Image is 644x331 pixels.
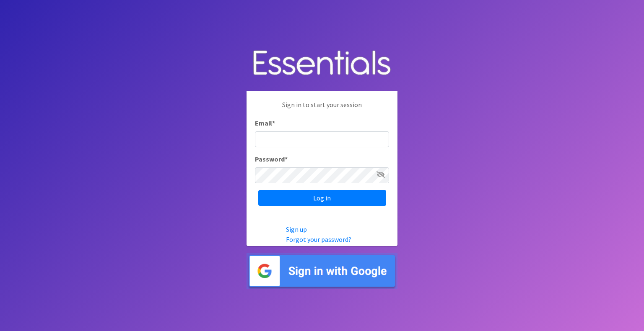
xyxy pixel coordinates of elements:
[255,100,389,118] p: Sign in to start your session
[247,253,397,289] img: Sign in with Google
[272,119,275,127] abbr: required
[255,118,275,128] label: Email
[286,235,351,244] a: Forgot your password?
[258,190,386,206] input: Log in
[255,154,288,164] label: Password
[286,225,307,233] a: Sign up
[285,155,288,163] abbr: required
[247,42,397,85] img: Human Essentials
